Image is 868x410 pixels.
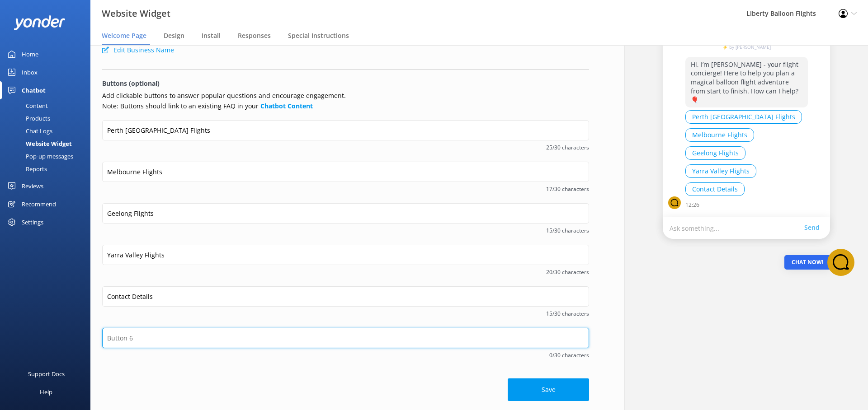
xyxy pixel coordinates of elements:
a: Chat Logs [5,125,90,137]
div: Settings [22,213,43,231]
button: Save [508,378,589,401]
span: 15/30 characters [102,226,589,235]
a: Website Widget [5,137,90,150]
p: Buttons (optional) [102,79,589,89]
input: Button 2 [102,162,589,182]
a: Chatbot Content [260,102,313,110]
span: 25/30 characters [102,143,589,152]
button: Contact Details [685,182,745,196]
div: Help [40,383,52,401]
span: 20/30 characters [102,268,589,276]
div: Inbox [22,63,38,81]
input: Button 3 [102,203,589,224]
input: Button 5 [102,286,589,307]
input: Button 6 [102,328,589,348]
a: ⚡ by [PERSON_NAME] [685,45,808,49]
p: Hi, I’m [PERSON_NAME] - your flight concierge! Here to help you plan a magical balloon flight adv... [685,57,808,107]
p: Add clickable buttons to answer popular questions and encourage engagement. Note: Buttons should ... [102,91,589,111]
span: Welcome Page [102,31,146,40]
div: Support Docs [28,365,65,383]
a: Content [5,99,90,112]
p: Ask something... [670,224,804,232]
div: Reviews [22,177,43,195]
div: Chatbot [22,81,46,99]
p: 12:26 [685,200,699,209]
div: Products [5,112,50,125]
div: Chat Logs [5,125,52,137]
span: Install [202,31,221,40]
button: Yarra Valley Flights [685,164,756,178]
a: Pop-up messages [5,150,90,163]
input: Button 1 [102,120,589,140]
button: Melbourne Flights [685,128,754,142]
span: 0/30 characters [102,351,589,359]
div: Website Widget [5,137,72,150]
span: Responses [238,31,271,40]
span: Design [164,31,184,40]
div: Pop-up messages [5,150,73,163]
a: Send [804,223,823,233]
div: Home [22,45,38,63]
div: Reports [5,163,47,175]
span: Special Instructions [288,31,349,40]
button: Perth [GEOGRAPHIC_DATA] Flights [685,110,802,124]
div: Content [5,99,48,112]
button: Edit Business Name [102,41,174,59]
a: Reports [5,163,90,175]
img: yonder-white-logo.png [14,15,66,30]
div: Chat Now! [784,255,830,270]
a: Products [5,112,90,125]
div: Recommend [22,195,56,213]
span: 17/30 characters [102,185,589,193]
span: 15/30 characters [102,309,589,318]
input: Button 4 [102,245,589,265]
h3: Website Widget [102,6,170,21]
button: Geelong Flights [685,146,745,160]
